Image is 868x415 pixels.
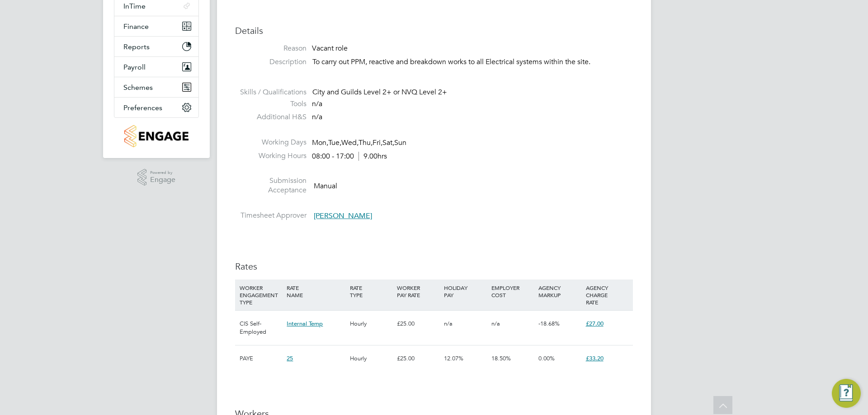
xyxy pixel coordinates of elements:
[124,125,188,147] img: smartmanagedsolutions-logo-retina.png
[235,112,307,122] label: Additional H&S
[114,37,198,56] button: Reports
[489,280,536,303] div: EMPLOYER COST
[359,152,387,161] span: 9.00hrs
[235,211,307,220] label: Timesheet Approver
[312,152,387,161] div: 08:00 - 17:00
[394,138,406,147] span: Sun
[444,320,453,327] span: n/a
[235,99,307,109] label: Tools
[538,354,555,362] span: 0.00%
[395,345,442,372] div: £25.00
[312,57,633,67] p: To carry out PPM, reactive and breakdown works to all Electrical systems within the site.
[312,112,322,121] span: n/a
[491,354,511,362] span: 18.50%
[314,211,372,220] span: [PERSON_NAME]
[395,311,442,337] div: £25.00
[395,280,442,303] div: WORKER PAY RATE
[382,138,394,147] span: Sat,
[235,151,307,161] label: Working Hours
[442,280,489,303] div: HOLIDAY PAY
[235,176,307,195] label: Submission Acceptance
[586,354,604,362] span: £33.20
[348,280,395,303] div: RATE TYPE
[137,169,176,186] a: Powered byEngage
[235,57,307,67] label: Description
[312,44,348,53] span: Vacant role
[584,280,631,310] div: AGENCY CHARGE RATE
[150,169,175,177] span: Powered by
[123,83,153,92] span: Schemes
[586,320,604,327] span: £27.00
[114,16,198,36] button: Finance
[235,44,307,53] label: Reason
[114,125,199,147] a: Go to home page
[832,379,861,408] button: Engage Resource Center
[237,280,284,310] div: WORKER ENGAGEMENT TYPE
[114,57,198,77] button: Payroll
[237,311,284,345] div: CIS Self-Employed
[444,354,463,362] span: 12.07%
[348,311,395,337] div: Hourly
[235,25,633,37] h3: Details
[150,176,175,184] span: Engage
[536,280,583,303] div: AGENCY MARKUP
[284,280,347,303] div: RATE NAME
[123,103,162,112] span: Preferences
[359,138,373,147] span: Thu,
[114,98,198,117] button: Preferences
[341,138,359,147] span: Wed,
[235,88,307,97] label: Skills / Qualifications
[114,77,198,97] button: Schemes
[312,99,322,108] span: n/a
[287,320,323,327] span: Internal Temp
[538,320,560,327] span: -18.68%
[235,138,307,147] label: Working Days
[328,138,341,147] span: Tue,
[373,138,382,147] span: Fri,
[314,182,337,191] span: Manual
[123,63,146,71] span: Payroll
[348,345,395,372] div: Hourly
[491,320,500,327] span: n/a
[312,138,328,147] span: Mon,
[287,354,293,362] span: 25
[235,261,633,272] h3: Rates
[123,22,149,31] span: Finance
[123,2,146,10] span: InTime
[312,88,633,97] div: City and Guilds Level 2+ or NVQ Level 2+
[237,345,284,372] div: PAYE
[123,42,150,51] span: Reports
